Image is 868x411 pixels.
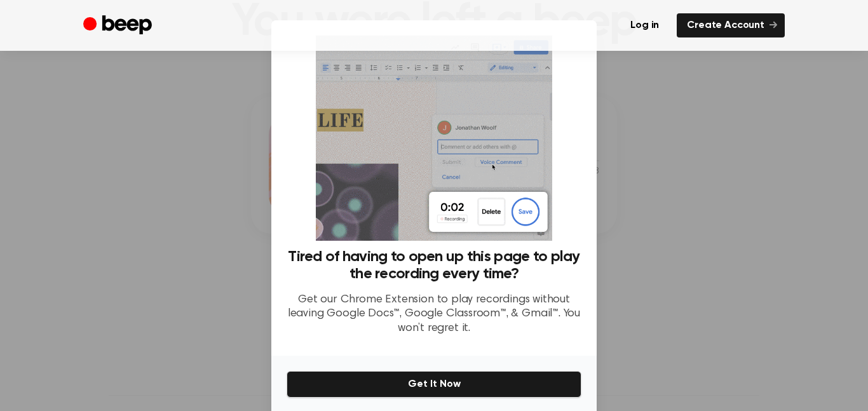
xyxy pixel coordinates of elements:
h3: Tired of having to open up this page to play the recording every time? [287,248,581,283]
p: Get our Chrome Extension to play recordings without leaving Google Docs™, Google Classroom™, & Gm... [287,293,581,336]
a: Beep [83,13,155,38]
a: Log in [620,13,669,37]
button: Get It Now [287,371,581,398]
img: Beep extension in action [316,36,552,241]
a: Create Account [677,13,785,37]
